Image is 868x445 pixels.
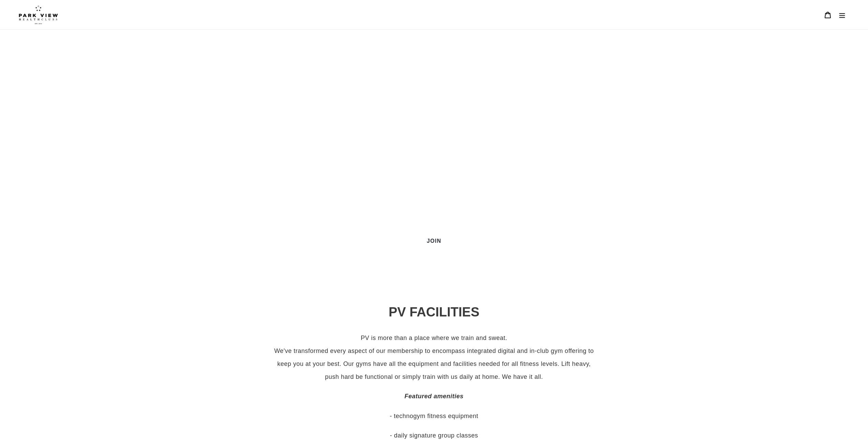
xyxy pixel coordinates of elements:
h2: FINCHLEY [248,177,620,203]
span: Fully equipped Gym, In-house Group Classes, PVTV and Personal Training [295,207,573,216]
em: Featured amenities [404,393,464,400]
img: Park view health clubs is a gym near you. [19,5,58,24]
p: - daily signature group classes [270,429,598,442]
p: - technogym fitness equipment [270,410,598,422]
button: Menu [835,8,849,22]
a: JOIN [400,231,468,250]
h2: PV FACILITIES [248,304,620,320]
p: PV is more than a place where we train and sweat. We've transformed every aspect of our membershi... [270,331,598,383]
label: Unlimited classes included [400,254,468,261]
